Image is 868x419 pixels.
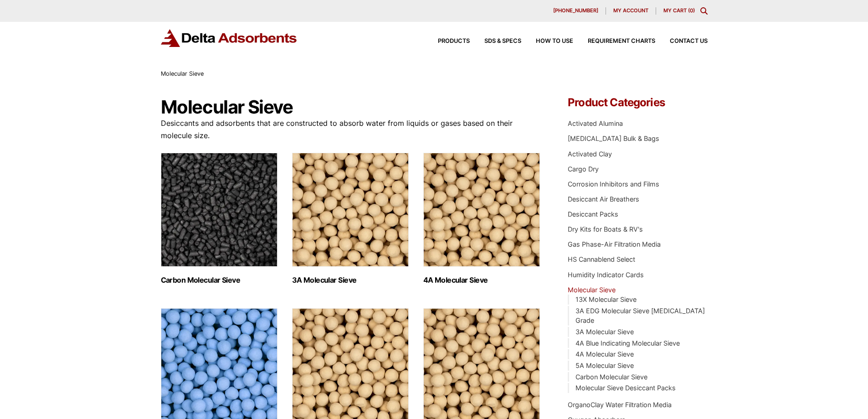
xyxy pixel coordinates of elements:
[568,165,599,173] a: Cargo Dry
[521,38,573,44] a: How to Use
[568,401,672,409] a: OrganoClay Water Filtration Media
[568,210,618,218] a: Desiccant Packs
[568,195,639,203] a: Desiccant Air Breathers
[575,362,634,369] a: 5A Molecular Sieve
[553,8,598,13] span: [PHONE_NUMBER]
[568,97,707,108] h4: Product Categories
[663,7,695,14] a: My Cart (0)
[568,255,635,263] a: HS Cannablend Select
[568,286,616,294] a: Molecular Sieve
[575,373,647,381] a: Carbon Molecular Sieve
[575,350,634,358] a: 4A Molecular Sieve
[161,70,204,77] span: Molecular Sieve
[568,119,623,127] a: Activated Alumina
[568,150,612,158] a: Activated Clay
[546,7,606,15] a: [PHONE_NUMBER]
[606,7,656,15] a: My account
[588,38,655,44] span: Requirement Charts
[575,328,634,336] a: 3A Molecular Sieve
[292,153,409,267] img: 3A Molecular Sieve
[575,307,705,325] a: 3A EDG Molecular Sieve [MEDICAL_DATA] Grade
[568,225,643,233] a: Dry Kits for Boats & RV's
[575,339,680,347] a: 4A Blue Indicating Molecular Sieve
[700,7,708,15] div: Toggle Modal Content
[292,276,409,285] h2: 3A Molecular Sieve
[573,38,655,44] a: Requirement Charts
[161,153,277,267] img: Carbon Molecular Sieve
[575,295,637,303] a: 13X Molecular Sieve
[292,153,409,285] a: Visit product category 3A Molecular Sieve
[161,29,298,47] img: Delta Adsorbents
[161,153,277,285] a: Visit product category Carbon Molecular Sieve
[568,240,661,248] a: Gas Phase-Air Filtration Media
[670,38,708,44] span: Contact Us
[161,97,541,117] h1: Molecular Sieve
[690,7,693,14] span: 0
[423,38,470,44] a: Products
[423,153,540,267] img: 4A Molecular Sieve
[568,134,659,142] a: [MEDICAL_DATA] Bulk & Bags
[470,38,521,44] a: SDS & SPECS
[161,117,541,142] p: Desiccants and adsorbents that are constructed to absorb water from liquids or gases based on the...
[613,8,648,13] span: My account
[484,38,521,44] span: SDS & SPECS
[161,276,277,285] h2: Carbon Molecular Sieve
[655,38,708,44] a: Contact Us
[536,38,573,44] span: How to Use
[438,38,470,44] span: Products
[568,271,644,279] a: Humidity Indicator Cards
[423,276,540,285] h2: 4A Molecular Sieve
[568,180,659,188] a: Corrosion Inhibitors and Films
[423,153,540,285] a: Visit product category 4A Molecular Sieve
[575,384,676,392] a: Molecular Sieve Desiccant Packs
